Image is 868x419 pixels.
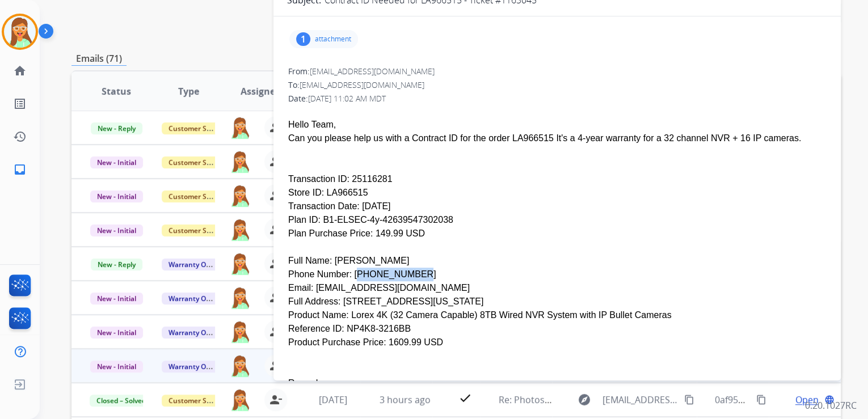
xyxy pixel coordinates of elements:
div: Full Name: [PERSON_NAME] [288,254,826,268]
img: agent-avatar [229,388,251,411]
mat-icon: language [824,395,835,405]
img: agent-avatar [229,150,251,173]
span: Warranty Ops [162,293,220,304]
p: 0.20.1027RC [805,399,857,412]
span: New - Initial [90,361,143,373]
span: New - Initial [90,191,143,202]
mat-icon: content_copy [756,395,766,405]
mat-icon: list_alt [13,97,27,111]
div: Hello Team, [288,118,826,132]
span: Type [178,84,199,98]
span: Customer Support [162,122,235,134]
img: agent-avatar [229,252,251,275]
span: Warranty Ops [162,361,220,373]
mat-icon: person_remove [269,325,283,338]
span: Customer Support [162,225,235,236]
span: New - Initial [90,225,143,236]
div: Full Address: [STREET_ADDRESS][US_STATE] [288,295,826,308]
div: Plan Purchase Price: 149.99 USD [288,227,826,240]
div: Product Name: Lorex 4K (32 Camera Capable) 8TB Wired NVR System with IP Bullet Cameras [288,308,826,322]
mat-icon: content_copy [684,395,694,405]
img: agent-avatar [229,184,251,207]
span: Customer Support [162,156,235,168]
span: [EMAIL_ADDRESS][DOMAIN_NAME] [300,79,424,90]
mat-icon: person_remove [269,359,283,373]
mat-icon: person_remove [269,189,283,202]
mat-icon: person_remove [269,257,283,270]
div: Transaction ID: 25116281 [288,172,826,186]
p: Emails (71) [71,52,127,66]
div: Store ID: LA966515 [288,186,826,200]
div: Product Purchase Price: 1609.99 USD [288,336,826,349]
div: Reference ID: NP4K8-3216BB [288,322,826,336]
span: New - Initial [90,327,143,338]
span: [EMAIL_ADDRESS][DOMAIN_NAME] [310,66,435,77]
mat-icon: person_remove [269,223,283,236]
mat-icon: person_remove [269,393,283,407]
div: 1 [296,32,310,46]
div: Date: [288,93,826,104]
img: agent-avatar [229,218,251,241]
span: Status [102,84,131,98]
span: Assignee [241,84,280,98]
span: 3 hours ago [380,393,431,406]
span: New - Reply [91,122,142,134]
span: Customer Support [162,395,235,407]
mat-icon: person_remove [269,155,283,168]
img: avatar [4,16,36,48]
div: Transaction Date: [DATE] [288,200,826,213]
mat-icon: check [458,391,471,405]
span: New - Initial [90,156,143,168]
div: Phone Number: [PHONE_NUMBER] [288,268,826,281]
span: Open [795,393,818,407]
span: [DATE] 11:02 AM MDT [308,93,386,104]
span: New - Initial [90,293,143,304]
span: Warranty Ops [162,327,220,338]
img: agent-avatar [229,116,251,139]
div: Plan ID: B1-ELSEC-4y-42639547302038 [288,213,826,227]
img: agent-avatar [229,320,251,343]
mat-icon: inbox [13,163,27,176]
mat-icon: history [13,130,27,143]
span: New - Reply [91,259,142,270]
img: agent-avatar [229,286,251,309]
mat-icon: person_remove [269,291,283,304]
div: To: [288,79,826,91]
span: Re: Photos Request [498,393,582,406]
mat-icon: explore [577,393,591,407]
span: Warranty Ops [162,259,220,270]
mat-icon: person_remove [269,121,283,134]
span: Closed – Solved [90,395,153,407]
span: [EMAIL_ADDRESS][DOMAIN_NAME] [602,393,677,407]
div: From: [288,66,826,77]
div: Email: [EMAIL_ADDRESS][DOMAIN_NAME] [288,281,826,295]
div: Regards, [288,376,826,390]
p: attachment [315,35,351,44]
span: [DATE] [318,393,347,406]
mat-icon: home [13,64,27,78]
div: Can you please help us with a Contract ID for the order LA966515 It's a 4-year warranty for a 32 ... [288,132,826,145]
img: agent-avatar [229,354,251,377]
span: Customer Support [162,191,235,202]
